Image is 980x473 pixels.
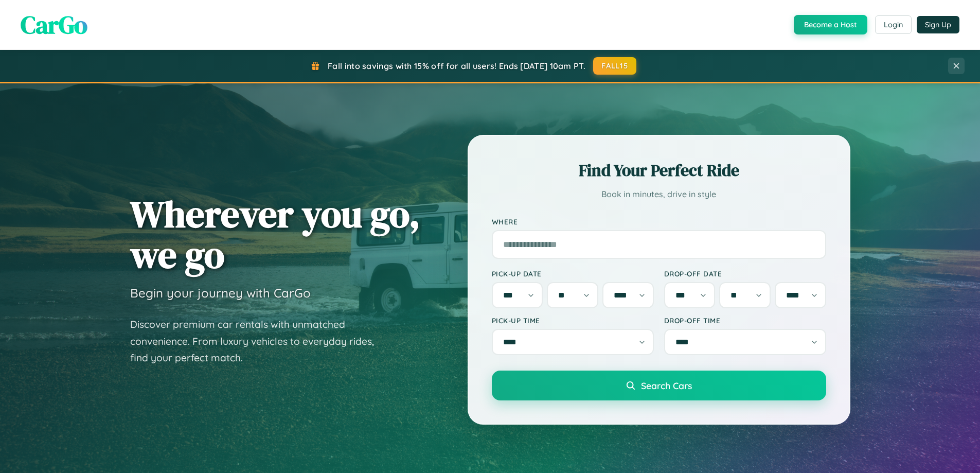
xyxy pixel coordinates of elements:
span: CarGo [21,8,87,42]
span: Fall into savings with 15% off for all users! Ends [DATE] 10am PT. [328,61,585,71]
button: Sign Up [917,16,959,33]
button: Login [875,15,912,34]
label: Pick-up Date [492,269,654,278]
label: Drop-off Time [664,316,826,325]
button: FALL15 [593,57,636,75]
p: Book in minutes, drive in style [492,187,826,202]
span: Search Cars [641,380,692,391]
label: Pick-up Time [492,316,654,325]
label: Drop-off Date [664,269,826,278]
label: Where [492,217,826,226]
h2: Find Your Perfect Ride [492,159,826,182]
h1: Wherever you go, we go [130,194,420,275]
h3: Begin your journey with CarGo [130,285,311,301]
button: Search Cars [492,371,826,400]
p: Discover premium car rentals with unmatched convenience. From luxury vehicles to everyday rides, ... [130,316,387,366]
button: Become a Host [794,15,867,34]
